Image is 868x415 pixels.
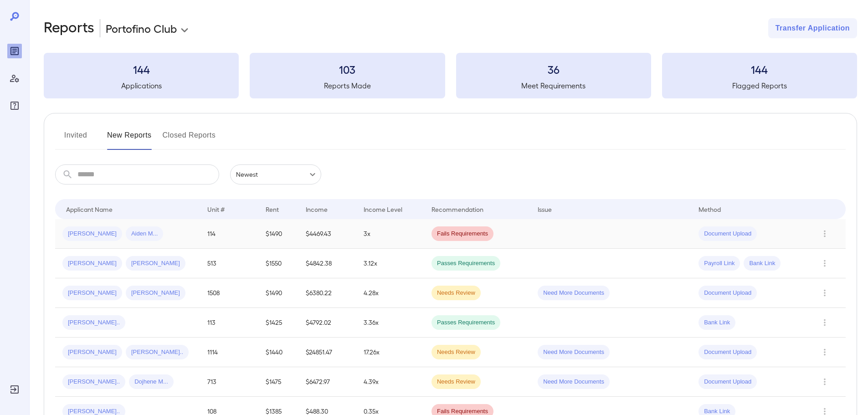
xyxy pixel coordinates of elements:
[356,249,424,278] td: 3.12x
[7,98,22,113] div: FAQ
[126,230,164,238] span: Aiden M...
[258,338,298,367] td: $1440
[44,53,857,98] summary: 144Applications103Reports Made36Meet Requirements144Flagged Reports
[7,44,22,58] div: Reports
[356,367,424,397] td: 4.39x
[230,164,321,184] div: Newest
[699,259,740,268] span: Payroll Link
[200,278,258,308] td: 1508
[126,259,185,268] span: [PERSON_NAME]
[306,204,328,215] div: Income
[817,345,832,359] button: Row Actions
[538,378,610,386] span: Need More Documents
[200,308,258,338] td: 113
[431,378,481,386] span: Needs Review
[356,219,424,249] td: 3x
[258,249,298,278] td: $1550
[817,374,832,389] button: Row Actions
[662,62,857,77] h3: 144
[266,204,280,215] div: Rent
[62,230,122,238] span: [PERSON_NAME]
[62,259,122,268] span: [PERSON_NAME]
[66,204,113,215] div: Applicant Name
[431,348,481,357] span: Needs Review
[817,315,832,330] button: Row Actions
[200,219,258,249] td: 114
[817,226,832,241] button: Row Actions
[456,62,651,77] h3: 36
[250,62,445,77] h3: 103
[298,219,356,249] td: $4469.43
[662,80,857,91] h5: Flagged Reports
[200,367,258,397] td: 713
[200,249,258,278] td: 513
[126,348,189,357] span: [PERSON_NAME]..
[62,318,125,327] span: [PERSON_NAME]..
[817,256,832,271] button: Row Actions
[538,289,610,297] span: Need More Documents
[699,348,757,357] span: Document Upload
[699,230,757,238] span: Document Upload
[44,18,94,38] h2: Reports
[356,308,424,338] td: 3.36x
[538,348,610,357] span: Need More Documents
[258,219,298,249] td: $1490
[7,382,22,397] div: Log Out
[768,18,857,38] button: Transfer Application
[55,128,96,150] button: Invited
[62,348,122,357] span: [PERSON_NAME]
[431,230,493,238] span: Fails Requirements
[44,62,239,77] h3: 144
[207,204,225,215] div: Unit #
[126,289,185,297] span: [PERSON_NAME]
[431,259,500,268] span: Passes Requirements
[456,80,651,91] h5: Meet Requirements
[298,308,356,338] td: $4792.02
[699,378,757,386] span: Document Upload
[250,80,445,91] h5: Reports Made
[364,204,402,215] div: Income Level
[163,128,216,150] button: Closed Reports
[356,338,424,367] td: 17.26x
[431,289,481,297] span: Needs Review
[129,378,174,386] span: Dojhene M...
[258,278,298,308] td: $1490
[7,71,22,86] div: Manage Users
[107,128,152,150] button: New Reports
[258,308,298,338] td: $1425
[62,289,122,297] span: [PERSON_NAME]
[62,378,125,386] span: [PERSON_NAME]..
[298,338,356,367] td: $24851.47
[44,80,239,91] h5: Applications
[699,289,757,297] span: Document Upload
[699,204,721,215] div: Method
[431,318,500,327] span: Passes Requirements
[200,338,258,367] td: 1114
[699,318,735,327] span: Bank Link
[356,278,424,308] td: 4.28x
[744,259,781,268] span: Bank Link
[106,21,177,36] p: Portofino Club
[298,367,356,397] td: $6472.97
[298,278,356,308] td: $6380.22
[817,286,832,300] button: Row Actions
[431,204,483,215] div: Recommendation
[258,367,298,397] td: $1475
[538,204,552,215] div: Issue
[298,249,356,278] td: $4842.38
